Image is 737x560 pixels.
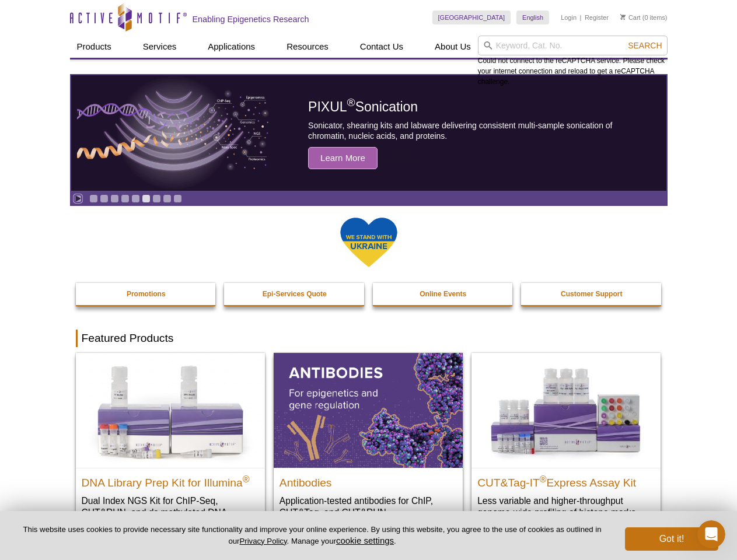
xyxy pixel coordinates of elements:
li: | [580,10,582,24]
a: Go to slide 2 [100,194,109,203]
button: cookie settings [336,535,394,545]
button: Search [624,40,665,51]
a: Go to slide 8 [163,194,172,203]
strong: Customer Support [561,290,622,298]
p: Sonicator, shearing kits and labware delivering consistent multi-sample sonication of chromatin, ... [308,120,640,141]
p: Less variable and higher-throughput genome-wide profiling of histone marks​. [477,495,655,519]
sup: ® [243,474,250,484]
span: Learn More [308,147,378,169]
sup: ® [347,97,355,109]
a: Services [136,36,184,58]
a: Contact Us [353,36,410,58]
a: CUT&Tag-IT® Express Assay Kit CUT&Tag-IT®Express Assay Kit Less variable and higher-throughput ge... [471,353,661,530]
a: Cart [620,13,641,22]
a: About Us [428,36,478,58]
p: This website uses cookies to provide necessary site functionality and improve your online experie... [19,524,606,547]
li: (0 items) [620,10,668,24]
a: PIXUL sonication PIXUL®Sonication Sonicator, shearing kits and labware delivering consistent mult... [71,75,666,191]
article: PIXUL Sonication [71,75,666,191]
a: [GEOGRAPHIC_DATA] [432,10,511,24]
a: Products [70,36,118,58]
a: Go to slide 5 [131,194,140,203]
a: Toggle autoplay [74,194,82,203]
p: Dual Index NGS Kit for ChIP-Seq, CUT&RUN, and ds methylated DNA assays. [82,495,259,530]
a: Promotions [76,283,217,305]
a: Register [585,13,609,22]
a: English [516,10,549,24]
strong: Promotions [127,290,166,298]
a: All Antibodies Antibodies Application-tested antibodies for ChIP, CUT&Tag, and CUT&RUN. [274,353,463,530]
a: Privacy Policy [239,537,287,545]
a: Go to slide 9 [173,194,182,203]
a: Applications [201,36,262,58]
a: Resources [280,36,336,58]
img: We Stand With Ukraine [340,216,398,268]
strong: Online Events [420,290,466,298]
h2: CUT&Tag-IT Express Assay Kit [477,471,655,489]
span: PIXUL Sonication [308,99,418,114]
a: Epi-Services Quote [224,283,365,305]
a: Go to slide 6 [142,194,151,203]
h2: Antibodies [280,471,457,489]
a: Go to slide 7 [152,194,161,203]
img: DNA Library Prep Kit for Illumina [76,353,265,467]
strong: Epi-Services Quote [263,290,327,298]
a: Go to slide 4 [121,194,130,203]
img: All Antibodies [274,353,463,467]
a: Go to slide 3 [110,194,119,203]
h2: Featured Products [76,330,662,347]
h2: DNA Library Prep Kit for Illumina [82,471,259,489]
button: Got it! [625,527,718,551]
img: CUT&Tag-IT® Express Assay Kit [471,353,661,467]
p: Application-tested antibodies for ChIP, CUT&Tag, and CUT&RUN. [280,495,457,519]
a: Customer Support [521,283,662,305]
a: DNA Library Prep Kit for Illumina DNA Library Prep Kit for Illumina® Dual Index NGS Kit for ChIP-... [76,353,265,541]
img: Your Cart [620,14,626,20]
sup: ® [540,474,547,484]
a: Login [561,13,577,22]
div: Could not connect to the reCAPTCHA service. Please check your internet connection and reload to g... [478,36,668,87]
img: PIXUL sonication [77,75,270,191]
iframe: Intercom live chat [697,520,725,548]
input: Keyword, Cat. No. [478,36,668,55]
span: Search [628,41,662,50]
h2: Enabling Epigenetics Research [193,14,309,24]
a: Online Events [373,283,514,305]
a: Go to slide 1 [89,194,98,203]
